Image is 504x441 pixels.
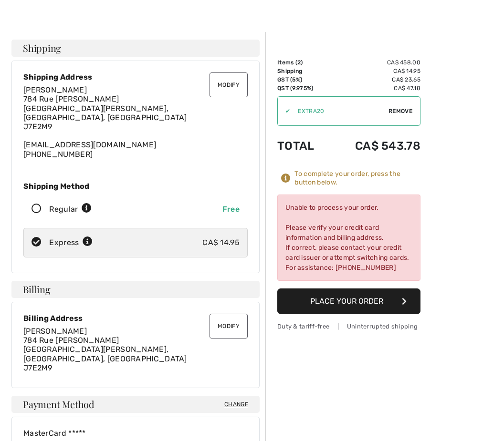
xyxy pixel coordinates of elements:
[277,67,329,75] td: Shipping
[23,182,248,191] div: Shipping Method
[329,75,420,84] td: CA$ 23.65
[23,314,248,323] div: Billing Address
[23,72,248,82] div: Shipping Address
[23,85,248,159] div: [EMAIL_ADDRESS][DOMAIN_NAME]
[202,237,240,248] div: CA$ 14.95
[297,59,301,66] span: 2
[49,204,92,215] div: Regular
[210,314,248,338] button: Modify
[23,336,187,372] span: 784 Rue [PERSON_NAME] [GEOGRAPHIC_DATA][PERSON_NAME], [GEOGRAPHIC_DATA], [GEOGRAPHIC_DATA] J7E2M9
[277,322,420,331] div: Duty & tariff-free | Uninterrupted shipping
[290,97,388,125] input: Promo code
[277,195,420,281] div: Unable to process your order. Please verify your credit card information and billing address. If ...
[49,237,93,248] div: Express
[294,170,420,187] div: To complete your order, press the button below.
[388,107,412,115] span: Remove
[23,327,87,336] span: [PERSON_NAME]
[277,288,420,314] button: Place Your Order
[23,150,93,159] a: [PHONE_NUMBER]
[23,400,94,409] span: Payment Method
[329,58,420,67] td: CA$ 458.00
[277,58,329,67] td: Items ( )
[23,285,50,294] span: Billing
[278,107,290,115] div: ✔
[23,94,187,131] span: 784 Rue [PERSON_NAME] [GEOGRAPHIC_DATA][PERSON_NAME], [GEOGRAPHIC_DATA], [GEOGRAPHIC_DATA] J7E2M9
[329,130,420,162] td: CA$ 543.78
[23,43,61,53] span: Shipping
[277,84,329,92] td: QST (9.975%)
[329,84,420,92] td: CA$ 47.18
[23,85,87,94] span: [PERSON_NAME]
[277,130,329,162] td: Total
[224,400,248,409] span: Change
[222,205,240,214] span: Free
[210,72,248,97] button: Modify
[277,75,329,84] td: GST (5%)
[329,67,420,75] td: CA$ 14.95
